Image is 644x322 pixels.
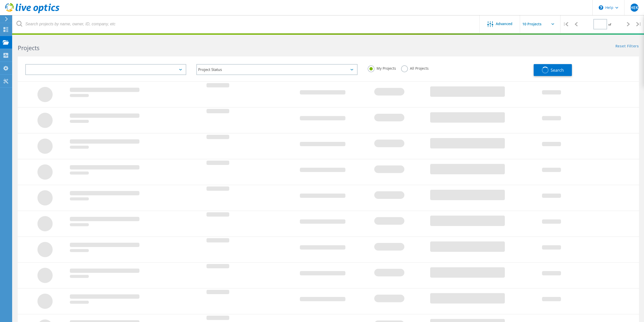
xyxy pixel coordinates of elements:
a: Reset Filters [615,44,639,49]
span: HEK [630,6,638,10]
div: | [560,15,571,33]
button: Search [534,64,572,76]
label: All Projects [401,65,429,70]
a: Live Optics Dashboard [5,11,59,14]
svg: \n [599,5,603,10]
span: Advanced [496,22,512,26]
b: Projects [18,44,39,52]
div: | [634,15,644,33]
input: Search projects by name, owner, ID, company, etc [13,15,480,33]
span: of [608,22,611,27]
label: My Projects [368,65,396,70]
span: Search [551,67,564,73]
div: Project Status [196,64,357,75]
